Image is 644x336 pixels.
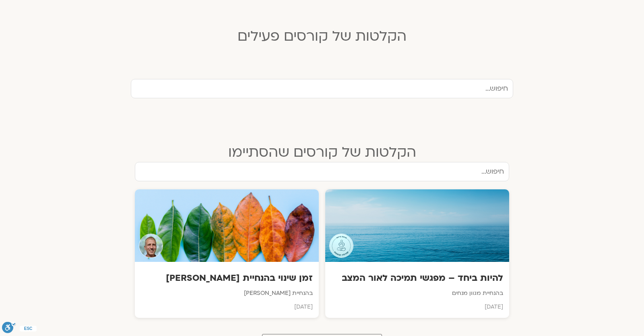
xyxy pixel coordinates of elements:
h2: הקלטות של קורסים שהסתיימו [135,144,509,160]
p: [DATE] [331,302,503,312]
p: בהנחיית [PERSON_NAME] [141,288,313,298]
img: Teacher [329,234,353,258]
p: בהנחיית מגוון מנחים [331,288,503,298]
input: חיפוש... [131,79,513,98]
h3: להיות ביחד – מפגשי תמיכה לאור המצב [331,272,503,284]
a: Teacherזמן שינוי בהנחיית [PERSON_NAME]בהנחיית [PERSON_NAME][DATE] [135,189,319,318]
a: Teacherלהיות ביחד – מפגשי תמיכה לאור המצבבהנחיית מגוון מנחים[DATE] [325,189,509,318]
h3: זמן שינוי בהנחיית [PERSON_NAME] [141,272,313,284]
input: חיפוש... [135,162,509,181]
p: [DATE] [141,302,313,312]
img: Teacher [139,234,163,258]
h2: הקלטות של קורסים פעילים [125,28,519,44]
